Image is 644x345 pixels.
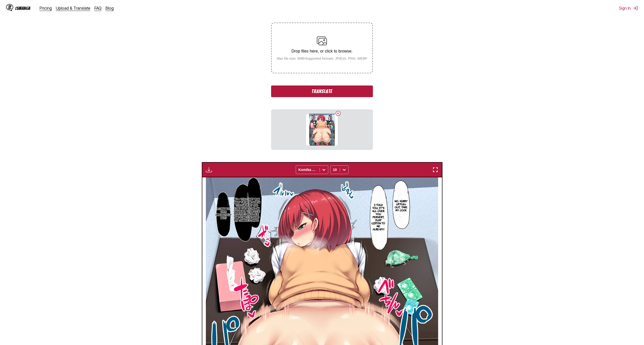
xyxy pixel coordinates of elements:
[40,6,52,11] a: Pricing
[273,49,371,54] p: Drop files here, or click to browse.
[619,6,638,11] button: Sign In
[232,196,262,223] p: No ♥ You can't run away from me when you grab my ass like that♪ Like an onahole, your dick is fix...
[371,202,386,232] p: I told you, it's all over. You pervert... Just listen to me already!
[56,6,90,11] a: Upload & Translate
[633,6,638,11] img: Sign out
[335,110,341,116] button: Delete image
[432,167,438,173] img: Enter fullscreen
[271,85,373,97] button: Translate
[106,6,114,11] a: Blog
[393,198,409,213] p: No... Hurry up. Pull out... Take my cock.
[206,167,212,173] img: Download translated images
[273,57,371,60] small: Max file size: 5MB • Supported formats: JP(E)G, PNG, WEBP
[6,4,40,12] a: IsManga LogoIsManga
[214,206,233,220] p: I can't do this. Absolutely not!
[6,4,13,11] img: IsManga Logo
[94,6,102,11] a: FAQ
[15,6,30,11] div: IsManga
